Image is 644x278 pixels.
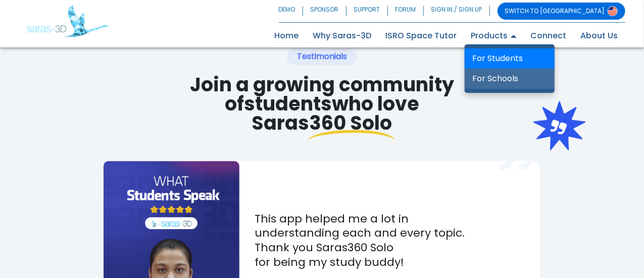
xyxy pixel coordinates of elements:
img: Saras 3D [27,5,109,37]
div: Products [464,44,555,93]
a: ISRO Space Tutor [379,28,464,44]
a: Home [268,28,306,44]
a: SUPPORT [346,3,388,20]
a: For Students [465,48,555,69]
a: About Us [574,28,625,44]
a: SIGN IN / SIGN UP [424,3,490,20]
a: Connect [524,28,574,44]
img: Switch to USA [608,6,618,16]
span: students [244,90,332,117]
a: SWITCH TO [GEOGRAPHIC_DATA] [498,3,625,20]
a: SPONSOR [303,3,346,20]
a: FORUM [388,3,424,20]
span: Testimonials [287,48,357,65]
a: For Schools [465,69,555,89]
h3: Join a growing community of who love Saras360 Solo [178,75,466,133]
a: Why Saras-3D [306,28,379,44]
a: Products [464,28,524,44]
p: This app helped me a lot in understanding each and every topic. Thank you Saras360 Solo for being... [255,212,524,269]
a: DEMO [279,3,303,20]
